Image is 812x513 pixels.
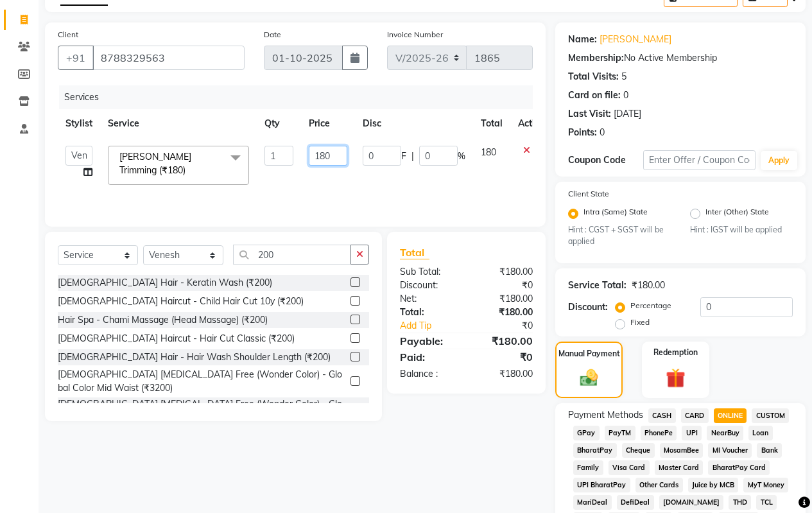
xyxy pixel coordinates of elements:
div: ₹180.00 [632,279,665,292]
span: PhonePe [641,426,677,440]
label: Fixed [630,317,650,328]
div: Discount: [390,279,467,292]
div: ₹180.00 [466,333,542,349]
div: Paid: [390,349,467,365]
th: Action [510,109,553,138]
a: [PERSON_NAME] [600,33,671,46]
div: Last Visit: [568,107,611,121]
div: Service Total: [568,279,626,292]
span: | [411,150,414,163]
div: ₹180.00 [466,292,542,306]
div: Hair Spa - Chami Massage (Head Massage) (₹200) [58,313,268,327]
span: Family [573,460,603,475]
a: Add Tip [390,319,479,333]
span: THD [729,495,751,510]
div: 0 [623,89,628,102]
span: [DOMAIN_NAME] [659,495,724,510]
div: No Active Membership [568,51,793,65]
span: [PERSON_NAME] Trimming (₹180) [119,151,191,176]
th: Price [301,109,355,138]
span: TCL [756,495,777,510]
button: Apply [761,151,797,170]
div: [DATE] [614,107,641,121]
span: BharatPay [573,443,617,458]
span: ONLINE [714,408,747,423]
div: Points: [568,126,597,139]
span: CASH [648,408,676,423]
div: Membership: [568,51,624,65]
div: [DEMOGRAPHIC_DATA] Hair - Keratin Wash (₹200) [58,276,272,290]
div: Services [59,85,542,109]
div: ₹180.00 [466,265,542,279]
span: Total [400,246,429,259]
span: Loan [748,426,773,440]
div: ₹0 [466,279,542,292]
img: _gift.svg [660,366,691,390]
span: Visa Card [609,460,650,475]
label: Date [264,29,281,40]
input: Search by Name/Mobile/Email/Code [92,46,245,70]
span: UPI BharatPay [573,478,630,492]
th: Service [100,109,257,138]
div: Card on file: [568,89,621,102]
span: MariDeal [573,495,612,510]
span: Other Cards [635,478,683,492]
span: BharatPay Card [708,460,770,475]
label: Manual Payment [558,348,620,360]
span: CUSTOM [752,408,789,423]
div: Total Visits: [568,70,619,83]
span: DefiDeal [617,495,654,510]
div: Coupon Code [568,153,643,167]
span: % [458,150,465,163]
div: Total: [390,306,467,319]
small: Hint : CGST + SGST will be applied [568,224,671,248]
div: ₹0 [466,349,542,365]
div: ₹180.00 [466,306,542,319]
span: 180 [481,146,496,158]
label: Client [58,29,78,40]
div: Name: [568,33,597,46]
img: _cash.svg [574,367,604,388]
label: Inter (Other) State [705,206,769,222]
span: UPI [682,426,702,440]
span: GPay [573,426,600,440]
input: Search or Scan [233,245,351,265]
th: Total [473,109,510,138]
div: [DEMOGRAPHIC_DATA] Haircut - Hair Cut Classic (₹200) [58,332,295,345]
div: 0 [600,126,605,139]
span: Payment Methods [568,408,643,422]
span: Juice by MCB [688,478,739,492]
th: Stylist [58,109,100,138]
label: Intra (Same) State [583,206,648,222]
span: Cheque [622,443,655,458]
div: Balance : [390,367,467,381]
div: ₹0 [479,319,542,333]
div: [DEMOGRAPHIC_DATA] [MEDICAL_DATA] Free (Wonder Color) - Global Color Mid Waist (₹3200) [58,368,345,395]
div: Net: [390,292,467,306]
input: Enter Offer / Coupon Code [643,150,756,170]
span: CARD [681,408,709,423]
span: MosamBee [660,443,704,458]
div: Discount: [568,300,608,314]
div: [DEMOGRAPHIC_DATA] [MEDICAL_DATA] Free (Wonder Color) - Global Color Upto Waist (₹4200) [58,397,345,424]
div: ₹180.00 [466,367,542,381]
span: F [401,150,406,163]
div: Sub Total: [390,265,467,279]
th: Disc [355,109,473,138]
span: MI Voucher [708,443,752,458]
a: x [186,164,191,176]
div: Payable: [390,333,467,349]
label: Redemption [653,347,698,358]
label: Percentage [630,300,671,311]
span: Bank [757,443,782,458]
div: 5 [621,70,626,83]
span: Master Card [655,460,704,475]
label: Invoice Number [387,29,443,40]
label: Client State [568,188,609,200]
div: [DEMOGRAPHIC_DATA] Hair - Hair Wash Shoulder Length (₹200) [58,351,331,364]
small: Hint : IGST will be applied [690,224,793,236]
th: Qty [257,109,301,138]
span: NearBuy [707,426,743,440]
button: +91 [58,46,94,70]
div: [DEMOGRAPHIC_DATA] Haircut - Child Hair Cut 10y (₹200) [58,295,304,308]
